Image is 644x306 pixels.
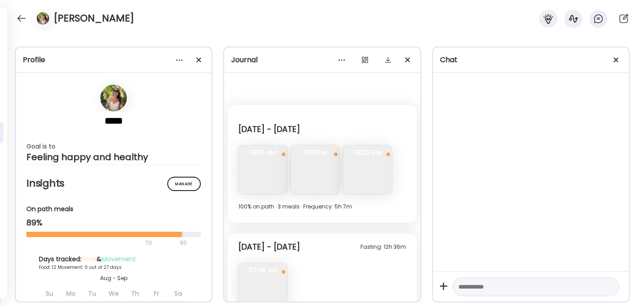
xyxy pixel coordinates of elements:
[360,242,406,252] div: Fasting: 12h 36m
[179,238,188,248] div: 90
[26,204,201,214] div: On path meals
[291,149,339,157] span: 01:18 PM
[26,217,201,228] div: 89%
[440,55,622,65] div: Chat
[343,149,392,157] span: 06:29 PM
[238,242,300,252] div: [DATE] - [DATE]
[26,141,201,152] div: Goal is to
[231,55,413,65] div: Journal
[238,124,300,135] div: [DATE] - [DATE]
[125,286,145,301] div: Th
[23,55,204,65] div: Profile
[238,266,287,274] span: 07:06 AM
[39,286,59,301] div: Su
[167,177,201,191] div: Manage
[39,255,188,264] div: Days tracked: &
[81,255,97,263] span: Food
[238,201,406,212] div: 100% on path · 3 meals · Frequency: 5h 7m
[39,264,188,271] div: Food: 12 Movement: 0 out of 27 days
[37,12,49,25] img: avatars%2FRnTDQN96PIers1iKoMm4mSDh2lJ3
[26,177,201,190] h2: Insights
[100,85,127,111] img: avatars%2FRnTDQN96PIers1iKoMm4mSDh2lJ3
[147,286,166,301] div: Fr
[104,286,123,301] div: We
[82,286,102,301] div: Tu
[39,274,188,282] div: Aug - Sep
[238,149,287,157] span: 08:15 AM
[61,286,80,301] div: Mo
[102,255,136,263] span: Movement
[54,11,134,25] h4: [PERSON_NAME]
[26,152,201,162] div: Feeling happy and healthy
[26,238,177,248] div: 70
[168,286,188,301] div: Sa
